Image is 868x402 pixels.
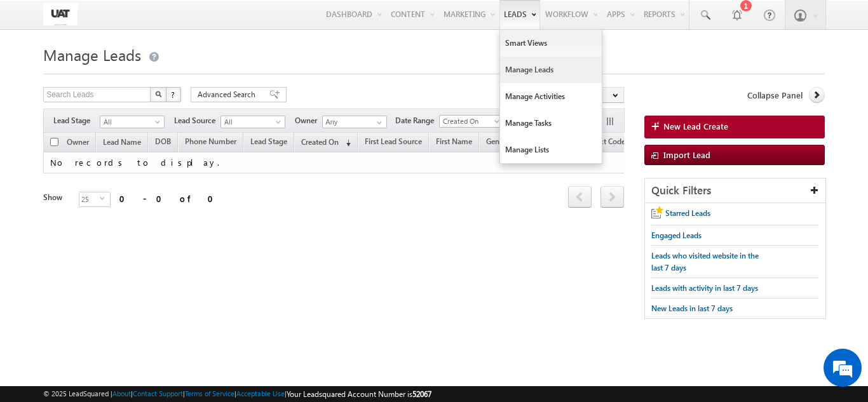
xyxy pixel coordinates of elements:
span: Engaged Leads [651,231,702,240]
span: Created On [301,137,339,147]
a: Product Code [573,135,632,151]
span: Your Leadsquared Account Number is [287,389,431,399]
img: Search [155,91,161,97]
a: Manage Activities [500,83,602,110]
span: prev [568,186,592,208]
input: Type to Search [322,116,387,128]
a: Lead Name [97,135,147,152]
span: New Leads in last 7 days [651,304,733,313]
span: First Lead Source [365,137,422,146]
span: Leads with activity in last 7 days [651,283,758,293]
span: © 2025 LeadSquared | | | | | [43,388,431,400]
span: Leads who visited website in the last 7 days [651,251,759,272]
a: All [100,116,165,128]
a: All [220,116,285,128]
a: Acceptable Use [236,389,285,398]
span: First Name [436,137,472,146]
div: Minimize live chat window [208,6,239,37]
span: Date Range [395,115,439,126]
span: Starred Leads [665,208,710,218]
span: Advanced Search [198,89,259,100]
span: next [600,186,624,208]
button: ? [166,87,181,102]
textarea: Type your message and hit 'Enter' [17,117,232,301]
a: Lead Stage [244,135,294,151]
a: About [112,389,131,398]
a: First Name [430,135,478,151]
span: Created On [440,116,500,127]
span: Product Code [580,137,625,146]
a: Manage Leads [500,57,602,83]
a: First Lead Source [358,135,428,151]
span: DOB [155,137,171,146]
a: Phone Number [179,135,243,151]
img: Custom Logo [43,3,78,25]
a: Created On [439,115,504,128]
em: Start Chat [173,312,231,329]
span: All [221,116,281,128]
span: Phone Number [185,137,236,146]
a: Manage Tasks [500,110,602,137]
a: Show All Items [370,116,386,129]
img: d_60004797649_company_0_60004797649 [22,67,53,83]
a: DOB [149,135,177,151]
a: next [600,187,624,208]
span: 25 [79,192,100,206]
div: 0 - 0 of 0 [119,191,221,206]
span: Lead Stage [53,115,100,126]
span: select [100,196,110,201]
input: Check all records [50,138,58,146]
a: Manage Lists [500,137,602,163]
span: Gender [486,137,510,146]
a: Terms of Service [185,389,234,398]
span: Owner [67,137,89,147]
a: New Lead Create [644,116,825,138]
span: New Lead Create [663,121,728,132]
span: Lead Stage [250,137,287,146]
span: Import Lead [663,149,710,160]
span: Manage Leads [43,44,141,65]
span: Collapse Panel [747,90,803,101]
a: Contact Support [133,389,183,398]
span: Owner [295,115,322,126]
div: Show [43,192,69,203]
a: Created On (sorted descending) [295,135,357,151]
div: Quick Filters [645,178,825,203]
div: Chat with us now [66,67,214,83]
a: prev [568,187,592,208]
span: (sorted descending) [341,138,351,148]
span: ? [171,89,177,100]
a: Gender [480,135,517,151]
span: Lead Source [174,115,220,126]
span: 52067 [412,389,431,399]
a: Smart Views [500,30,602,57]
span: All [100,116,161,128]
